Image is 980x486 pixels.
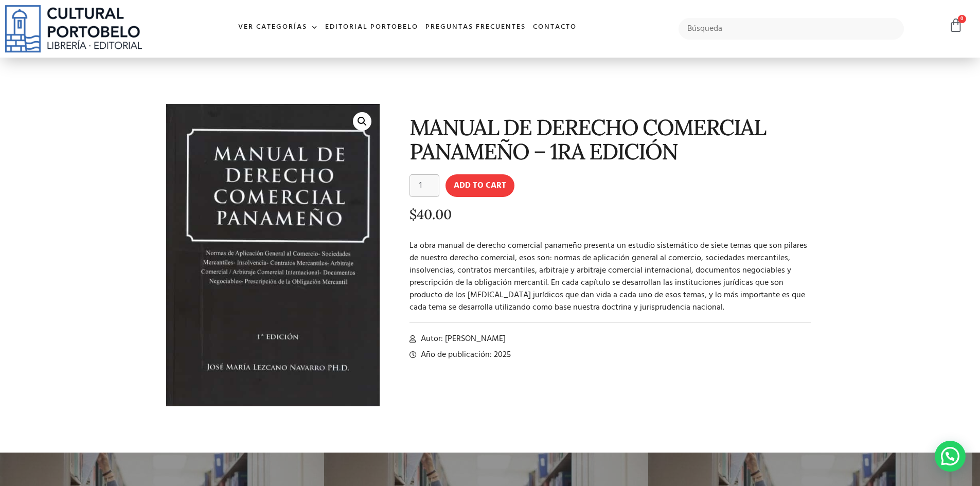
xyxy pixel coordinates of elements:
[679,18,904,40] input: Búsqueda
[422,16,529,39] a: Preguntas frecuentes
[949,18,963,33] a: 0
[446,174,514,197] button: Add to cart
[235,16,322,39] a: Ver Categorías
[958,15,966,23] span: 0
[529,16,580,39] a: Contacto
[409,206,452,223] bdi: 40.00
[409,206,417,223] span: $
[418,333,506,345] span: Autor: [PERSON_NAME]
[322,16,422,39] a: Editorial Portobelo
[935,441,966,472] div: Contactar por WhatsApp
[409,174,439,197] input: Product quantity
[409,240,811,314] p: La obra manual de derecho comercial panameño presenta un estudio sistemático de siete temas que s...
[418,349,511,361] span: Año de publicación: 2025
[409,115,811,164] h1: MANUAL DE DERECHO COMERCIAL PANAMEÑO – 1RA EDICIÓN
[353,112,371,131] a: 🔍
